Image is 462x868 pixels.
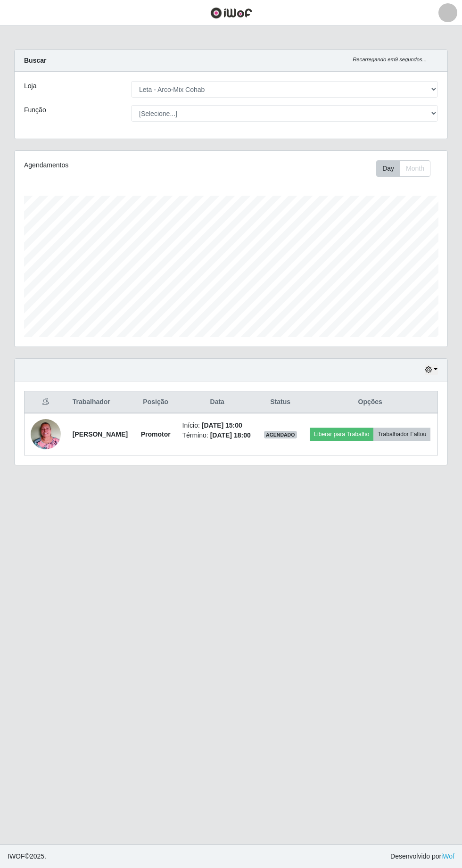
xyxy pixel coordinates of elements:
[210,7,252,19] img: CoreUI Logo
[400,160,430,177] button: Month
[441,852,454,860] a: iWof
[24,160,188,170] div: Agendamentos
[202,422,242,429] time: [DATE] 15:00
[31,414,61,454] img: 1737639265508.jpeg
[376,160,400,177] button: Day
[24,57,46,64] strong: Buscar
[310,428,373,441] button: Liberar para Trabalho
[8,851,46,861] span: © 2025 .
[210,431,251,439] time: [DATE] 18:00
[264,431,297,438] span: AGENDADO
[73,430,128,438] strong: [PERSON_NAME]
[24,81,36,91] label: Loja
[67,391,135,413] th: Trabalhador
[376,160,430,177] div: First group
[303,391,437,413] th: Opções
[182,430,252,440] li: Término:
[135,391,177,413] th: Posição
[177,391,258,413] th: Data
[353,57,427,62] i: Recarregando em 9 segundos...
[141,430,171,438] strong: Promotor
[182,421,252,430] li: Início:
[390,851,454,861] span: Desenvolvido por
[376,160,438,177] div: Toolbar with button groups
[24,105,46,115] label: Função
[373,428,430,441] button: Trabalhador Faltou
[258,391,303,413] th: Status
[8,852,25,860] span: IWOF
